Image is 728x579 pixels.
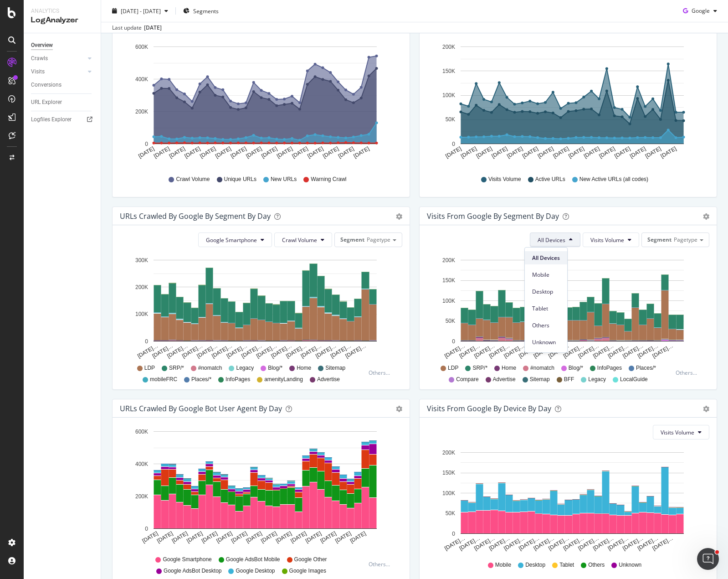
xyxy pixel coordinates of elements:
[442,68,455,74] text: 150K
[427,447,706,553] div: A chart.
[156,530,174,544] text: [DATE]
[31,80,62,90] div: Conversions
[245,145,263,160] text: [DATE]
[171,530,189,544] text: [DATE]
[337,145,355,160] text: [DATE]
[236,364,254,372] span: Legacy
[135,109,148,115] text: 200K
[325,364,345,372] span: Sitemap
[427,254,706,360] svg: A chart.
[236,567,275,575] span: Google Desktop
[322,145,340,160] text: [DATE]
[276,145,294,160] text: [DATE]
[396,213,402,220] div: gear
[200,530,219,544] text: [DATE]
[442,257,455,264] text: 200K
[460,145,478,160] text: [DATE]
[185,530,204,544] text: [DATE]
[112,24,162,32] div: Last update
[31,80,94,90] a: Conversions
[135,44,148,50] text: 600K
[120,425,399,552] svg: A chart.
[472,364,487,372] span: SRP/*
[121,7,161,15] span: [DATE] - [DATE]
[198,233,272,247] button: Google Smartphone
[168,145,186,160] text: [DATE]
[532,305,560,313] span: Tablet
[31,98,62,107] div: URL Explorer
[282,236,317,244] span: Crawl Volume
[679,4,721,18] button: Google
[137,145,155,160] text: [DATE]
[271,176,297,183] span: New URLs
[532,321,560,330] span: Others
[144,24,162,32] div: [DATE]
[530,233,580,247] button: All Devices
[588,561,605,569] span: Others
[108,4,172,18] button: [DATE] - [DATE]
[230,530,248,544] text: [DATE]
[290,530,308,544] text: [DATE]
[31,98,94,107] a: URL Explorer
[31,115,72,124] div: Logfiles Explorer
[537,145,555,160] text: [DATE]
[317,376,340,383] span: Advertise
[260,530,278,544] text: [DATE]
[214,145,232,160] text: [DATE]
[456,376,478,383] span: Compare
[644,145,662,160] text: [DATE]
[530,376,550,383] span: Sitemap
[488,176,521,183] span: Visits Volume
[506,145,524,160] text: [DATE]
[294,556,327,563] span: Google Other
[31,115,94,124] a: Logfiles Explorer
[446,117,455,123] text: 50K
[198,364,222,372] span: #nomatch
[620,376,648,383] span: LocalGuide
[495,561,511,569] span: Mobile
[629,145,647,160] text: [DATE]
[145,526,148,532] text: 0
[179,4,222,18] button: Segments
[291,145,309,160] text: [DATE]
[552,145,570,160] text: [DATE]
[31,15,93,26] div: LogAnalyzer
[135,257,148,264] text: 300K
[660,145,678,160] text: [DATE]
[120,212,271,221] div: URLs Crawled by Google By Segment By Day
[446,318,455,324] text: 50K
[674,236,697,243] span: Pagetype
[193,7,219,15] span: Segments
[442,490,455,496] text: 100K
[304,530,323,544] text: [DATE]
[619,561,641,569] span: Unknown
[191,376,211,383] span: Places/*
[692,7,710,15] span: Google
[532,271,560,279] span: Mobile
[427,40,706,167] div: A chart.
[153,145,171,160] text: [DATE]
[260,145,278,160] text: [DATE]
[226,376,250,383] span: InfoPages
[31,54,85,63] a: Crawls
[502,364,516,372] span: Home
[583,145,601,160] text: [DATE]
[31,7,93,15] div: Analytics
[31,67,85,77] a: Visits
[598,145,616,160] text: [DATE]
[120,40,399,167] svg: A chart.
[135,311,148,318] text: 100K
[275,530,293,544] text: [DATE]
[369,369,394,377] div: Others...
[442,44,455,50] text: 200K
[31,54,48,63] div: Crawls
[268,364,282,372] span: Blog/*
[169,364,184,372] span: SRP/*
[446,510,455,517] text: 50K
[353,145,371,160] text: [DATE]
[135,461,148,467] text: 400K
[340,236,364,243] span: Segment
[590,236,624,244] span: Visits Volume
